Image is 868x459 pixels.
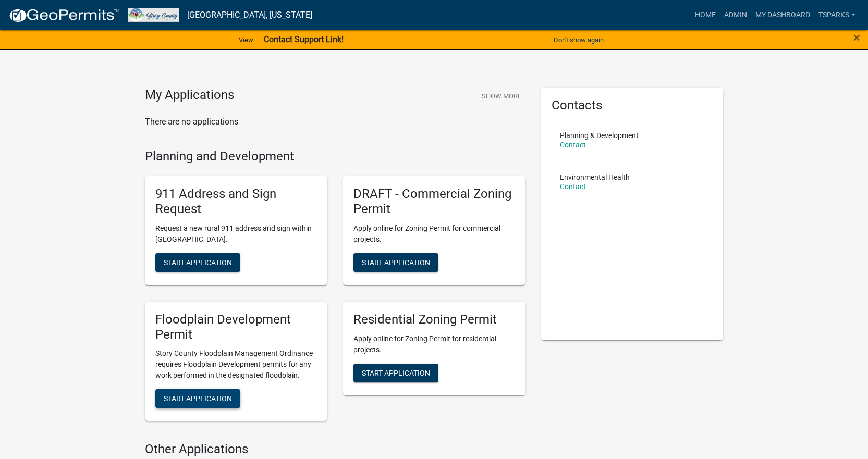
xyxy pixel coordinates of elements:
button: Close [853,31,860,44]
h4: My Applications [145,88,234,103]
button: Start Application [353,364,438,382]
span: Start Application [362,258,430,266]
h4: Planning and Development [145,149,525,164]
h5: Contacts [552,98,713,113]
p: Planning & Development [560,132,639,139]
p: Environmental Health [560,173,630,181]
button: Don't show again [549,31,608,48]
h5: DRAFT - Commercial Zoning Permit [353,187,515,217]
strong: Contact Support Link! [264,34,344,44]
a: Contact [560,182,586,191]
span: Start Application [164,258,232,266]
button: Start Application [353,253,438,272]
p: Apply online for Zoning Permit for residential projects. [353,333,515,355]
span: Start Application [164,394,232,403]
p: There are no applications [145,116,525,128]
a: My Dashboard [751,5,814,25]
p: Request a new rural 911 address and sign within [GEOGRAPHIC_DATA]. [155,223,317,245]
p: Story County Floodplain Management Ordinance requires Floodplain Development permits for any work... [155,348,317,381]
h5: Floodplain Development Permit [155,312,317,342]
p: Apply online for Zoning Permit for commercial projects. [353,223,515,245]
a: Contact [560,141,586,149]
a: tsparks [814,5,860,25]
h5: 911 Address and Sign Request [155,187,317,217]
button: Start Application [155,253,240,272]
h5: Residential Zoning Permit [353,312,515,327]
span: × [853,30,860,45]
a: Admin [720,5,751,25]
h4: Other Applications [145,442,525,457]
button: Start Application [155,389,240,408]
img: Story County, Iowa [128,8,179,22]
span: Start Application [362,368,430,377]
a: View [235,31,258,48]
a: [GEOGRAPHIC_DATA], [US_STATE] [187,6,312,24]
button: Show More [478,88,525,105]
a: Home [691,5,720,25]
